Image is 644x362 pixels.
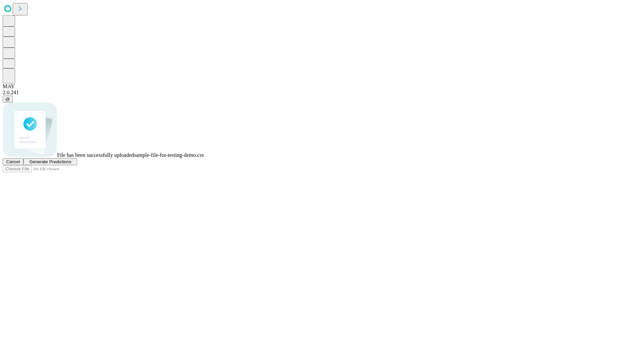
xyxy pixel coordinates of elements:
span: Cancel [6,159,20,164]
div: 2.0.241 [3,89,641,96]
span: Generate Predictions [29,159,71,164]
div: MAY [3,83,641,89]
button: @ [3,96,13,103]
button: Generate Predictions [23,158,77,165]
button: Cancel [3,158,23,165]
span: @ [5,97,10,102]
span: sample-file-for-testing-demo.csv [134,152,204,158]
span: File has been successfully uploaded [57,152,134,158]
